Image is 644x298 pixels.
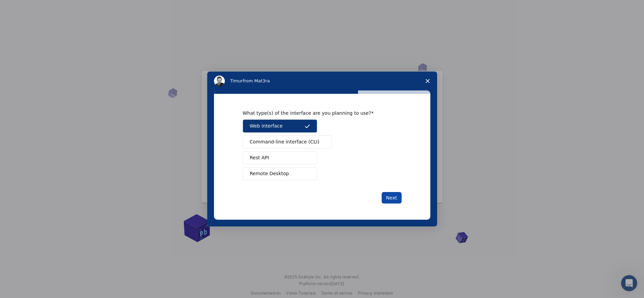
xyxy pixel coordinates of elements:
button: Next [382,192,402,204]
button: Web interface [243,119,317,133]
span: Rest API [250,154,269,161]
span: Assistance [11,5,44,11]
span: Timur [230,78,243,83]
div: What type(s) of the interface are you planning to use? [243,110,391,116]
button: Rest API [243,151,317,164]
span: Close survey [418,72,437,90]
span: Command-line interface (CLI) [250,138,319,145]
span: Remote Desktop [250,170,289,177]
span: from Mat3ra [243,78,270,83]
img: Profile image for Timur [214,76,225,86]
span: Web interface [250,123,283,130]
button: Command-line interface (CLI) [243,135,332,148]
button: Remote Desktop [243,167,317,180]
